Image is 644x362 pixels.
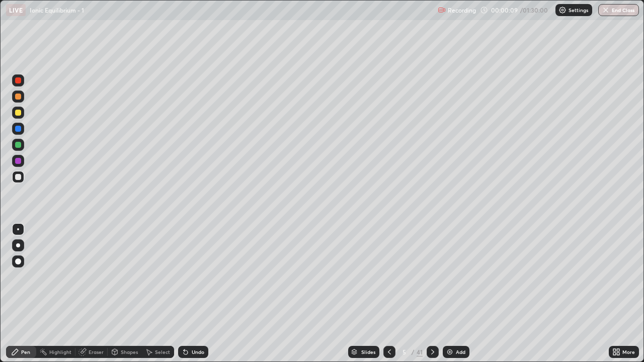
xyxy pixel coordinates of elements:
div: Select [155,349,170,354]
div: Undo [192,349,204,354]
img: class-settings-icons [558,6,567,14]
div: Highlight [49,349,71,354]
img: recording.375f2c34.svg [438,6,446,14]
div: 5 [399,349,410,355]
img: end-class-cross [602,6,610,14]
p: Ionic Equilibrium - 1 [30,6,84,14]
div: 41 [417,347,423,356]
div: Pen [21,349,30,354]
img: add-slide-button [446,348,454,356]
p: LIVE [9,6,23,14]
div: Add [456,349,465,354]
div: Eraser [89,349,104,354]
p: Settings [569,8,588,13]
div: Shapes [121,349,138,354]
div: Slides [361,349,375,354]
p: Recording [448,7,476,14]
div: More [622,349,635,354]
div: / [412,349,415,355]
button: End Class [598,4,639,16]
